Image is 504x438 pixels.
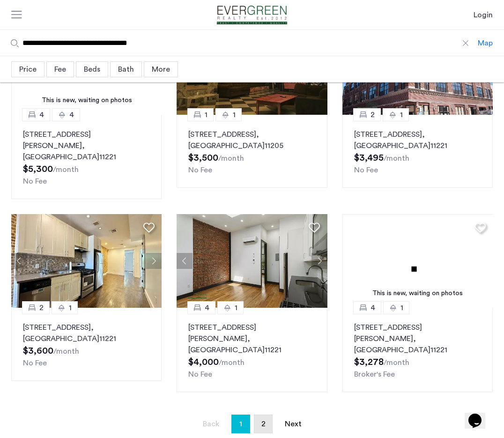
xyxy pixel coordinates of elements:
span: 1 [233,109,236,120]
span: $3,278 [354,357,384,367]
span: 1 [400,109,403,120]
span: 1 [205,109,208,120]
a: 11[STREET_ADDRESS], [GEOGRAPHIC_DATA]11205No Fee [177,115,327,188]
span: 1 [235,302,237,313]
img: 3.gif [342,214,493,308]
a: 21[STREET_ADDRESS], [GEOGRAPHIC_DATA]11221No Fee [342,115,493,188]
span: $5,300 [23,164,53,174]
span: $4,000 [188,357,219,367]
div: Map [478,37,493,49]
span: 1 [69,302,72,313]
div: This is new, waiting on photos [16,96,157,105]
img: 218_638626970797871095.jpeg [11,214,162,308]
p: [STREET_ADDRESS][PERSON_NAME] 11221 [188,322,315,356]
p: [STREET_ADDRESS] 11221 [23,322,150,344]
span: $3,500 [188,153,218,163]
span: No Fee [188,166,212,174]
iframe: chat widget [465,401,495,429]
sub: /month [384,359,409,366]
div: More [144,61,178,77]
div: Beds [76,61,108,77]
span: 4 [39,109,44,120]
span: 2 [261,420,266,428]
span: $3,600 [23,346,53,356]
span: No Fee [23,359,47,367]
button: Next apartment [146,253,162,269]
nav: Pagination [11,415,493,433]
sub: /month [218,155,244,162]
sub: /month [384,155,409,162]
span: No Fee [188,371,212,378]
span: Broker's Fee [354,371,395,378]
span: $3,495 [354,153,384,163]
span: Fee [54,66,66,73]
span: 1 [400,302,403,313]
button: Previous apartment [11,253,27,269]
span: 1 [239,416,242,431]
a: 21[STREET_ADDRESS], [GEOGRAPHIC_DATA]11221No Fee [11,308,162,381]
a: 44[STREET_ADDRESS][PERSON_NAME], [GEOGRAPHIC_DATA]11221No Fee [11,115,162,199]
sub: /month [219,359,245,366]
span: No Fee [354,166,378,174]
span: No Fee [23,178,47,185]
span: 4 [371,302,375,313]
div: Price [11,61,44,77]
a: 41[STREET_ADDRESS][PERSON_NAME], [GEOGRAPHIC_DATA]11221Broker's Fee [342,308,493,392]
span: Back [203,420,219,428]
span: 2 [39,302,44,313]
img: 218_638513975352531380.jpeg [177,214,327,308]
img: logo [206,6,298,24]
button: Next apartment [311,253,327,269]
button: Previous apartment [177,253,193,269]
span: 4 [69,109,74,120]
div: Bath [110,61,142,77]
a: Cazamio Logo [206,6,298,24]
a: 41[STREET_ADDRESS][PERSON_NAME], [GEOGRAPHIC_DATA]11221No Fee [177,308,327,392]
a: This is new, waiting on photos [342,214,493,308]
span: 2 [371,109,375,120]
a: Login [474,9,493,21]
p: [STREET_ADDRESS][PERSON_NAME] 11221 [23,129,150,163]
p: [STREET_ADDRESS][PERSON_NAME] 11221 [354,322,481,356]
div: This is new, waiting on photos [347,289,489,298]
sub: /month [53,166,79,173]
span: 4 [205,302,209,313]
a: Next [284,415,303,433]
p: [STREET_ADDRESS] 11221 [354,129,481,151]
p: [STREET_ADDRESS] 11205 [188,129,315,151]
sub: /month [53,348,79,355]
